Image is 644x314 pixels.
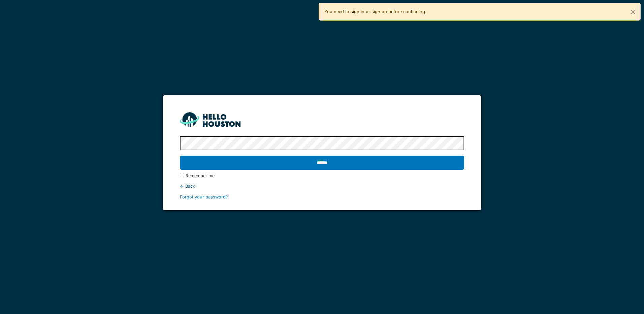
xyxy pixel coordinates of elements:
div: You need to sign in or sign up before continuing. [319,3,641,21]
a: Forgot your password? [180,194,228,199]
label: Remember me [186,172,215,179]
img: HH_line-BYnF2_Hg.png [180,112,240,127]
div: ← Back [180,183,464,189]
button: Close [625,3,640,21]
